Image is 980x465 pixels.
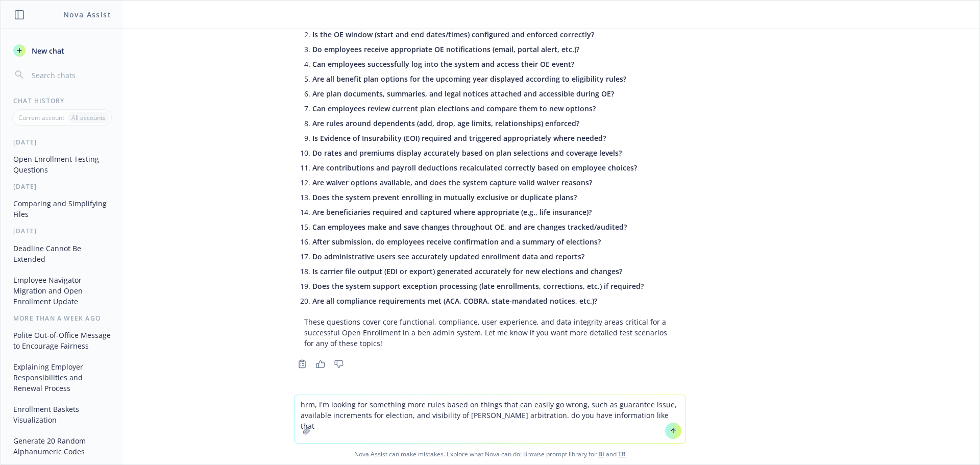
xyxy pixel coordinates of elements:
[312,133,606,143] span: Is Evidence of Insurability (EOI) required and triggered appropriately where needed?
[312,281,644,291] span: Does the system support exception processing (late enrollments, corrections, etc.) if required?
[312,59,574,69] span: Can employees successfully log into the system and access their OE event?
[1,138,123,146] div: [DATE]
[5,444,975,464] span: Nova Assist can make mistakes. Explore what Nova can do: Browse prompt library for and
[304,316,676,349] p: These questions cover core functional, compliance, user experience, and data integrity areas crit...
[312,252,584,261] span: Do administrative users see accurately updated enrollment data and reports?
[618,450,626,458] a: TR
[1,227,123,235] div: [DATE]
[312,222,627,232] span: Can employees make and save changes throughout OE, and are changes tracked/audited?
[312,104,596,113] span: Can employees review current plan elections and compare them to new options?
[9,358,115,397] button: Explaining Employer Responsibilities and Renewal Process
[1,314,123,323] div: More than a week ago
[9,41,115,60] button: New chat
[9,432,115,460] button: Generate 20 Random Alphanumeric Codes
[9,151,115,178] button: Open Enrollment Testing Questions
[312,89,614,99] span: Are plan documents, summaries, and legal notices attached and accessible during OE?
[312,44,579,54] span: Do employees receive appropriate OE notifications (email, portal alert, etc.)?
[312,207,592,217] span: Are beneficiaries required and captured where appropriate (e.g., life insurance)?
[298,359,307,369] svg: Copy to clipboard
[9,327,115,354] button: Polite Out-of-Office Message to Encourage Fairness
[312,266,622,276] span: Is carrier file output (EDI or export) generated accurately for new elections and changes?
[312,178,592,187] span: Are waiver options available, and does the system capture valid waiver reasons?
[312,237,601,247] span: After submission, do employees receive confirmation and a summary of elections?
[71,113,106,122] p: All accounts
[312,296,597,306] span: Are all compliance requirements met (ACA, COBRA, state-mandated notices, etc.)?
[9,195,115,223] button: Comparing and Simplifying Files
[598,450,604,458] a: BI
[9,401,115,428] button: Enrollment Baskets Visualization
[18,113,64,122] p: Current account
[312,30,594,39] span: Is the OE window (start and end dates/times) configured and enforced correctly?
[30,45,64,56] span: New chat
[1,96,123,105] div: Chat History
[312,192,577,202] span: Does the system prevent enrolling in mutually exclusive or duplicate plans?
[312,118,579,128] span: Are rules around dependents (add, drop, age limits, relationships) enforced?
[312,163,637,173] span: Are contributions and payroll deductions recalculated correctly based on employee choices?
[312,74,626,84] span: Are all benefit plan options for the upcoming year displayed according to eligibility rules?
[63,9,111,20] h1: Nova Assist
[9,272,115,310] button: Employee Navigator Migration and Open Enrollment Update
[295,395,685,443] textarea: hrm, I'm looking for something more rules based on things that can easily go wrong, such as guara...
[9,240,115,267] button: Deadline Cannot Be Extended
[30,68,111,82] input: Search chats
[312,148,622,158] span: Do rates and premiums display accurately based on plan selections and coverage levels?
[331,357,347,371] button: Thumbs down
[1,182,123,191] div: [DATE]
